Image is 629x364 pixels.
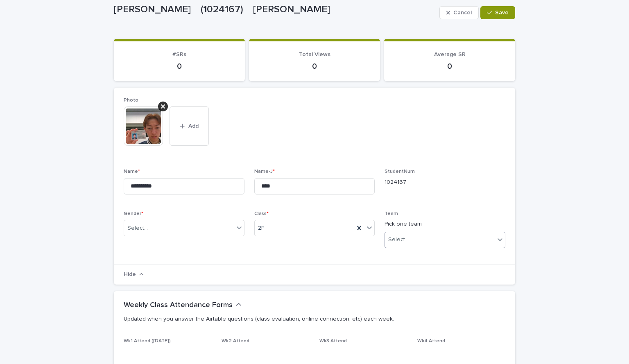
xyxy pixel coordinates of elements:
span: Gender [124,211,143,216]
p: 0 [259,61,370,71]
p: - [319,348,407,356]
span: Team [385,211,398,216]
button: Add [170,106,209,146]
button: Hide [124,271,144,278]
h2: Weekly Class Attendance Forms [124,301,233,310]
p: - [417,348,505,356]
span: #SRs [172,52,186,57]
span: Wk1 Attend ([DATE]) [124,339,171,344]
span: Total Views [299,52,330,57]
p: Pick one team [385,220,505,228]
p: Updated when you answer the Airtable questions (class evaluation, online connection, etc) each week. [124,315,502,323]
button: Weekly Class Attendance Forms [124,301,242,310]
p: [PERSON_NAME] (1024167) [PERSON_NAME] [114,4,436,16]
span: Add [188,123,199,129]
p: 0 [124,61,235,71]
button: Save [480,6,515,19]
span: Wk3 Attend [319,339,347,344]
span: Class [254,211,269,216]
span: 2F [258,224,264,233]
p: 1024167 [385,178,505,187]
span: Wk4 Attend [417,339,445,344]
button: Cancel [439,6,479,19]
span: Average SR [434,52,466,57]
span: Wk2 Attend [222,339,249,344]
span: Photo [124,98,138,103]
span: Save [495,10,509,16]
span: Cancel [453,10,472,16]
p: - [222,348,310,356]
div: Select... [388,235,409,244]
p: - [124,348,212,356]
span: StudentNum [385,169,415,174]
div: Select... [127,224,148,233]
p: 0 [394,61,505,71]
span: Name-J [254,169,275,174]
span: Name [124,169,140,174]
